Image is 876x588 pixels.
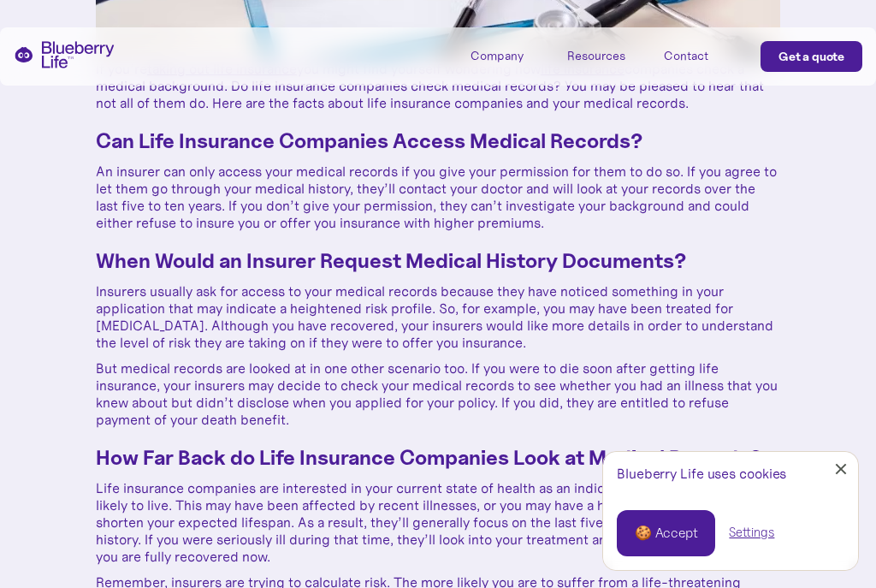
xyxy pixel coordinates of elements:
[664,49,708,63] div: Contact
[14,41,115,68] a: home
[96,479,780,565] p: Life insurance companies are interested in your current state of health as an indicator of how lo...
[471,49,524,63] div: Company
[471,41,547,69] div: Company
[761,41,862,72] a: Get a quote
[664,41,741,69] a: Contact
[96,359,780,428] p: But medical records are looked at in one other scenario too. If you were to die soon after gettin...
[617,510,715,556] a: 🍪 Accept
[96,282,780,351] p: Insurers usually ask for access to your medical records because they have noticed something in yo...
[96,248,780,274] h3: When Would an Insurer Request Medical History Documents?
[778,48,844,65] div: Get a quote
[824,452,858,486] a: Close Cookie Popup
[567,41,644,69] div: Resources
[567,49,625,63] div: Resources
[729,524,774,542] a: Settings
[617,466,844,482] div: Blueberry Life uses cookies
[635,524,697,543] div: 🍪 Accept
[96,128,780,154] h3: Can Life Insurance Companies Access Medical Records?
[841,469,842,470] div: Close Cookie Popup
[96,445,780,471] h3: How Far Back do Life Insurance Companies Look at Medical Records?
[96,163,780,231] p: An insurer can only access your medical records if you give your permission for them to do so. If...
